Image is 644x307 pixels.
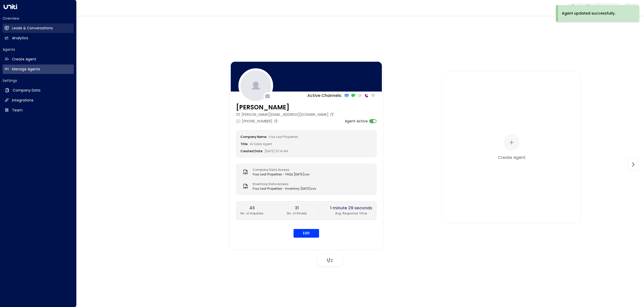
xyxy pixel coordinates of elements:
[12,67,40,72] h2: Manage Agents
[240,142,248,146] label: Title:
[12,25,53,31] h2: Leads & Conversations
[240,211,263,216] p: No. of Inquiries
[274,119,279,123] button: Copy
[3,47,74,52] h2: Agents
[253,186,316,191] span: Four Leaf Properties - Inventory [DATE]csv
[3,65,74,74] a: Manage Agents
[12,98,33,103] h2: Integrations
[3,86,74,95] a: Company Data
[253,168,307,172] label: Company Data Access:
[317,255,343,266] div: /
[562,11,615,16] div: Agent updated successfully.
[330,205,372,211] h2: 1 minute 29 seconds
[12,35,28,41] h2: Analytics
[236,103,335,112] h3: [PERSON_NAME]
[236,119,279,124] div: [PHONE_NUMBER]
[269,135,298,139] span: Four Leaf Properties
[250,142,272,146] span: AI Sales Agent
[253,182,314,186] label: Inventory Data Access:
[3,33,74,43] a: Analytics
[3,106,74,115] a: Team
[13,88,40,93] h2: Company Data
[240,135,267,139] label: Company Name:
[498,154,525,160] div: Create Agent
[253,172,310,177] span: Four Leaf Properties - FAQs [DATE]csv
[572,5,611,8] p: Four Leaf Properties
[567,3,621,13] button: Four Leaf Properties34e1cd17-0f68-49af-bd32-3c48ce8611d1
[240,205,263,211] h2: 43
[12,57,36,62] h2: Create Agent
[307,93,342,99] p: Active Channels:
[327,258,328,263] span: 1
[330,112,335,117] button: Copy
[287,205,307,211] h2: 31
[3,96,74,105] a: Integrations
[12,108,23,113] h2: Team
[3,55,74,64] a: Create Agent
[294,229,319,238] button: Edit
[3,16,74,21] h2: Overview
[240,149,263,153] label: Created Date:
[3,23,74,33] a: Leads & Conversations
[345,119,368,124] label: Agent Active
[3,78,74,83] h2: Settings
[236,112,335,117] div: [PERSON_NAME][EMAIL_ADDRESS][DOMAIN_NAME]
[330,258,333,263] span: 2
[330,211,372,216] p: Avg. Response Time
[265,149,288,153] span: [DATE] 10:14 AM
[287,211,307,216] p: No. of Emails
